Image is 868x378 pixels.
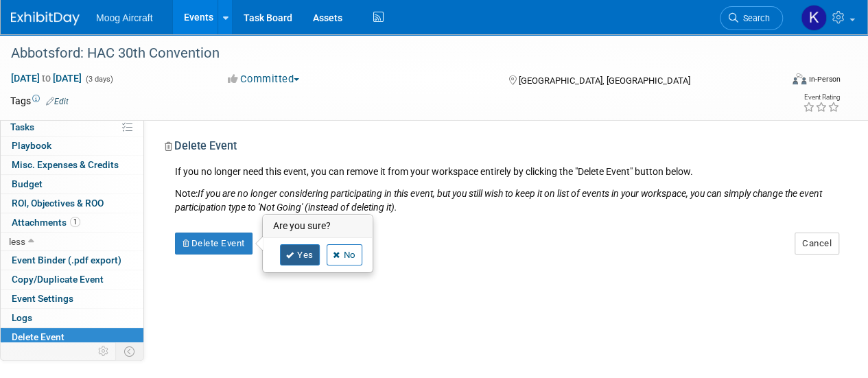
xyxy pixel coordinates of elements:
a: Event Binder (.pdf export) [1,251,143,270]
i: If you are no longer considering participating in this event, but you still wish to keep it on li... [175,188,822,213]
button: Delete Event [175,233,253,255]
div: Delete Event [165,139,830,165]
img: Kelsey Blackley [801,5,827,31]
span: Delete Event [12,331,64,342]
div: If you no longer need this event, you can remove it from your workspace entirely by clicking the ... [165,165,830,214]
img: Format-Inperson.png [793,73,806,84]
span: (3 days) [84,75,113,84]
span: ROI, Objectives & ROO [12,198,104,209]
h3: Are you sure? [263,215,372,237]
a: Search [720,6,783,30]
td: Toggle Event Tabs [116,342,144,360]
a: Yes [280,244,320,266]
a: ROI, Objectives & ROO [1,194,143,213]
span: Event Settings [12,293,73,304]
span: Moog Aircraft [96,12,152,23]
span: to [40,73,53,84]
a: Event Settings [1,290,143,308]
div: Note: [175,187,830,214]
td: Tags [10,94,69,108]
a: less [1,233,143,251]
span: [GEOGRAPHIC_DATA], [GEOGRAPHIC_DATA] [518,75,690,86]
a: Tasks [1,118,143,137]
button: Cancel [795,233,839,255]
span: Budget [12,178,43,189]
td: Personalize Event Tab Strip [92,342,116,360]
span: Attachments [12,217,80,228]
a: Attachments1 [1,213,143,232]
div: Event Rating [803,94,840,101]
span: Search [738,13,770,23]
button: Committed [223,72,305,86]
a: Misc. Expenses & Credits [1,156,143,174]
a: No [327,244,362,266]
span: Misc. Expenses & Credits [12,159,119,170]
img: ExhibitDay [11,12,80,25]
span: Event Binder (.pdf export) [12,255,121,265]
span: Tasks [10,121,34,132]
span: [DATE] [DATE] [10,72,82,84]
a: Delete Event [1,328,143,346]
div: Event Format [719,71,841,92]
span: Copy/Duplicate Event [12,274,104,285]
div: Abbotsford: HAC 30th Convention [6,41,770,66]
a: Playbook [1,137,143,155]
a: Edit [46,97,69,106]
div: In-Person [808,74,841,84]
span: less [9,236,25,247]
span: Logs [12,312,32,323]
span: Playbook [12,140,51,151]
a: Logs [1,309,143,327]
span: 1 [70,217,80,227]
a: Budget [1,175,143,193]
a: Copy/Duplicate Event [1,270,143,289]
